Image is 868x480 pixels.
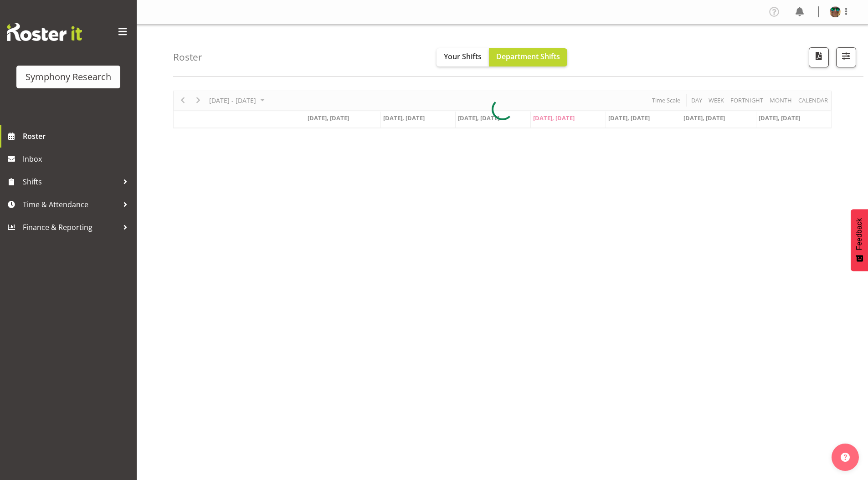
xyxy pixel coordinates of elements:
[23,152,132,166] span: Inbox
[836,47,856,67] button: Filter Shifts
[444,51,482,61] span: Your Shifts
[173,52,202,62] h4: Roster
[26,70,111,84] div: Symphony Research
[851,209,868,271] button: Feedback - Show survey
[437,48,489,66] button: Your Shifts
[23,129,132,143] span: Roster
[23,175,118,189] span: Shifts
[23,220,118,234] span: Finance & Reporting
[809,47,829,67] button: Download a PDF of the roster according to the set date range.
[496,51,560,61] span: Department Shifts
[830,6,841,17] img: said-a-husainf550afc858a57597b0cc8f557ce64376.png
[23,198,118,211] span: Time & Attendance
[841,453,850,462] img: help-xxl-2.png
[7,23,82,41] img: Rosterit website logo
[489,48,567,66] button: Department Shifts
[855,218,863,250] span: Feedback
